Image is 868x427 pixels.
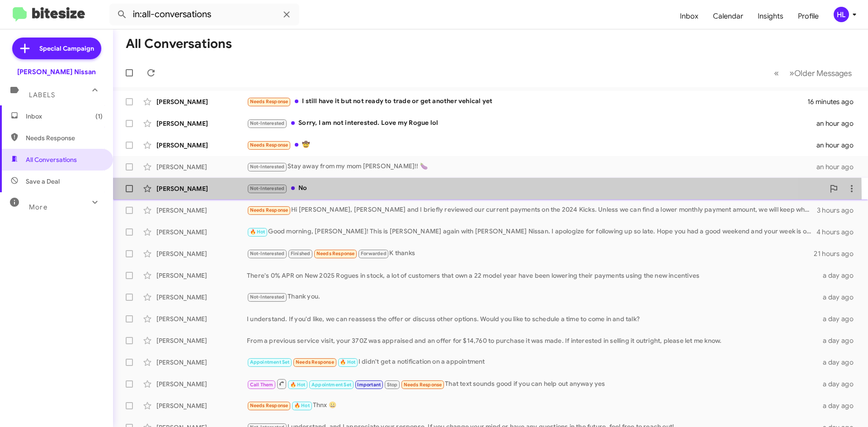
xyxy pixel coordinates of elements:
[247,140,816,150] div: 🤠
[250,294,285,300] span: Not-Interested
[247,118,816,128] div: Sorry, I am not interested. Love my Rogue lol
[817,206,861,215] div: 3 hours ago
[340,359,355,365] span: 🔥 Hot
[156,358,247,367] div: [PERSON_NAME]
[817,314,861,323] div: a day ago
[250,99,288,104] span: Needs Response
[250,207,288,213] span: Needs Response
[156,336,247,345] div: [PERSON_NAME]
[826,7,858,22] button: HL
[794,68,852,78] span: Older Messages
[769,64,857,82] nav: Page navigation example
[290,382,306,388] span: 🔥 Hot
[769,64,784,82] button: Previous
[706,3,750,29] a: Calendar
[109,4,299,25] input: Search
[247,292,817,302] div: Thank you.
[156,162,247,171] div: [PERSON_NAME]
[250,164,285,170] span: Not-Interested
[247,96,807,107] div: I still have it but not ready to trade or get another vehical yet
[817,380,861,389] div: a day ago
[156,119,247,128] div: [PERSON_NAME]
[247,314,817,323] div: I understand. If you'd like, we can reassess the offer or discuss other options. Would you like t...
[359,250,388,258] span: Forwarded
[156,249,247,258] div: [PERSON_NAME]
[26,112,103,121] span: Inbox
[250,142,288,148] span: Needs Response
[247,357,817,367] div: I didn't get a notification on a appointment
[357,382,381,388] span: Important
[817,336,861,345] div: a day ago
[296,359,334,365] span: Needs Response
[26,133,103,142] span: Needs Response
[247,205,817,215] div: Hi [PERSON_NAME], [PERSON_NAME] and I briefly reviewed our current payments on the 2024 Kicks. Un...
[26,177,60,186] span: Save a Deal
[29,203,47,211] span: More
[750,3,791,29] a: Insights
[814,249,861,258] div: 21 hours ago
[817,271,861,280] div: a day ago
[39,44,94,53] span: Special Campaign
[95,112,103,121] span: (1)
[247,378,817,389] div: That text sounds good if you can help out anyway yes
[156,401,247,410] div: [PERSON_NAME]
[316,251,355,256] span: Needs Response
[17,67,96,76] div: [PERSON_NAME] Nissan
[247,336,817,345] div: From a previous service visit, your 370Z was appraised and an offer for $14,760 to purchase it wa...
[247,227,816,237] div: Good morning, [PERSON_NAME]! This is [PERSON_NAME] again with [PERSON_NAME] Nissan. I apologize f...
[816,162,861,171] div: an hour ago
[250,403,288,408] span: Needs Response
[774,67,779,79] span: «
[817,293,861,302] div: a day ago
[156,141,247,150] div: [PERSON_NAME]
[291,251,311,256] span: Finished
[156,97,247,106] div: [PERSON_NAME]
[816,141,861,150] div: an hour ago
[250,382,274,388] span: Call Them
[250,229,265,235] span: 🔥 Hot
[250,185,285,191] span: Not-Interested
[250,251,285,256] span: Not-Interested
[247,400,817,411] div: Thnx 😀
[789,67,794,79] span: »
[247,248,814,259] div: K thanks
[250,120,285,126] span: Not-Interested
[156,293,247,302] div: [PERSON_NAME]
[294,403,310,408] span: 🔥 Hot
[247,161,816,172] div: Stay away from my mom [PERSON_NAME]!! 🍆
[816,119,861,128] div: an hour ago
[156,184,247,193] div: [PERSON_NAME]
[156,271,247,280] div: [PERSON_NAME]
[817,358,861,367] div: a day ago
[387,382,398,388] span: Stop
[126,37,232,51] h1: All Conversations
[12,38,101,59] a: Special Campaign
[784,64,857,82] button: Next
[817,401,861,410] div: a day ago
[247,183,825,194] div: No
[156,380,247,389] div: [PERSON_NAME]
[816,228,861,237] div: 4 hours ago
[673,3,706,29] a: Inbox
[807,97,861,106] div: 16 minutes ago
[311,382,351,388] span: Appointment Set
[250,359,290,365] span: Appointment Set
[791,3,826,29] a: Profile
[156,314,247,323] div: [PERSON_NAME]
[29,91,55,99] span: Labels
[156,206,247,215] div: [PERSON_NAME]
[404,382,442,388] span: Needs Response
[834,7,849,22] div: HL
[247,271,817,280] div: There's 0% APR on New 2025 Rogues in stock, a lot of customers that own a 22 model year have been...
[156,228,247,237] div: [PERSON_NAME]
[26,155,77,164] span: All Conversations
